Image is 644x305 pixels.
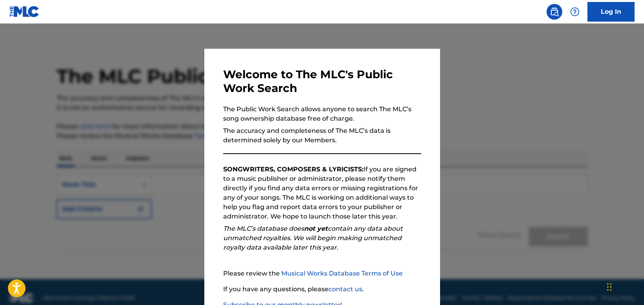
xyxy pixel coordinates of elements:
[567,4,583,20] div: Help
[9,6,40,17] img: MLC Logo
[607,275,612,299] div: Drag
[550,7,559,17] img: search
[605,267,644,305] iframe: Chat Widget
[223,225,403,251] em: The MLC’s database does contain any data about unmatched royalties. We will begin making unmatche...
[587,2,635,22] a: Log In
[223,285,421,294] p: If you have any questions, please .
[547,4,562,20] a: Public Search
[223,165,363,173] strong: SONGWRITERS, COMPOSERS & LYRICISTS:
[223,269,421,278] p: Please review the
[223,126,421,145] p: The accuracy and completeness of The MLC’s data is determined solely by our Members.
[570,7,580,17] img: help
[223,105,421,123] p: The Public Work Search allows anyone to search The MLC’s song ownership database free of charge.
[304,225,328,232] strong: not yet
[223,68,421,95] h3: Welcome to The MLC's Public Work Search
[328,285,362,293] a: contact us
[223,165,421,221] p: If you are signed to a music publisher or administrator, please notify them directly if you find ...
[281,270,403,277] a: Musical Works Database Terms of Use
